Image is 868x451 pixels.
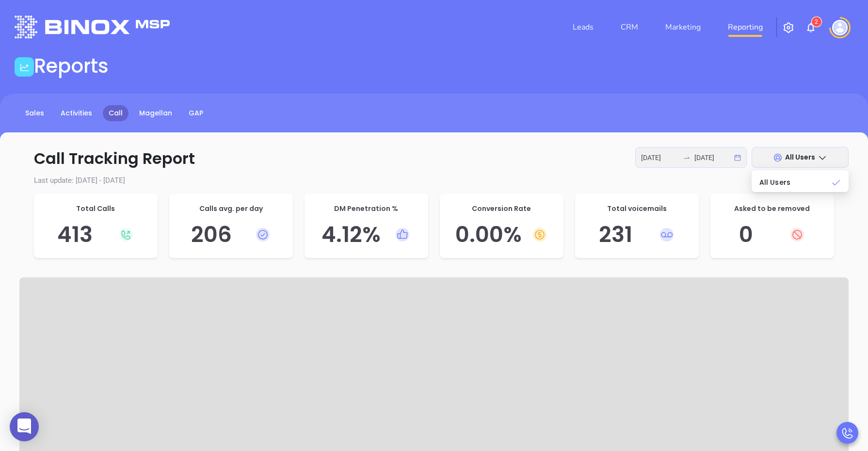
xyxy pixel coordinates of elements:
[314,222,418,248] h5: 4.12 %
[585,204,689,214] p: Total voicemails
[179,222,283,248] h5: 206
[815,18,818,25] span: 2
[759,177,841,188] div: All Users
[585,222,689,248] h5: 231
[44,222,148,248] h5: 413
[694,152,732,163] input: End date
[15,16,170,38] img: logo
[617,17,642,37] a: CRM
[569,17,597,37] a: Leads
[720,204,824,214] p: Asked to be removed
[724,17,767,37] a: Reporting
[720,222,824,248] h5: 0
[314,204,418,214] p: DM Penetration %
[19,175,849,186] p: Last update: [DATE] - [DATE]
[812,17,821,27] sup: 2
[19,105,50,121] a: Sales
[683,154,691,161] span: to
[183,105,209,121] a: GAP
[683,154,691,161] span: swap-right
[641,152,679,163] input: Start date
[179,204,283,214] p: Calls avg. per day
[661,17,705,37] a: Marketing
[783,22,794,33] img: iconSetting
[55,105,98,121] a: Activities
[785,152,815,162] span: All Users
[19,147,849,170] p: Call Tracking Report
[103,105,129,121] a: Call
[450,204,554,214] p: Conversion Rate
[832,20,848,35] img: user
[805,22,817,33] img: iconNotification
[34,54,109,78] h1: Reports
[450,222,554,248] h5: 0.00 %
[133,105,178,121] a: Magellan
[44,204,148,214] p: Total Calls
